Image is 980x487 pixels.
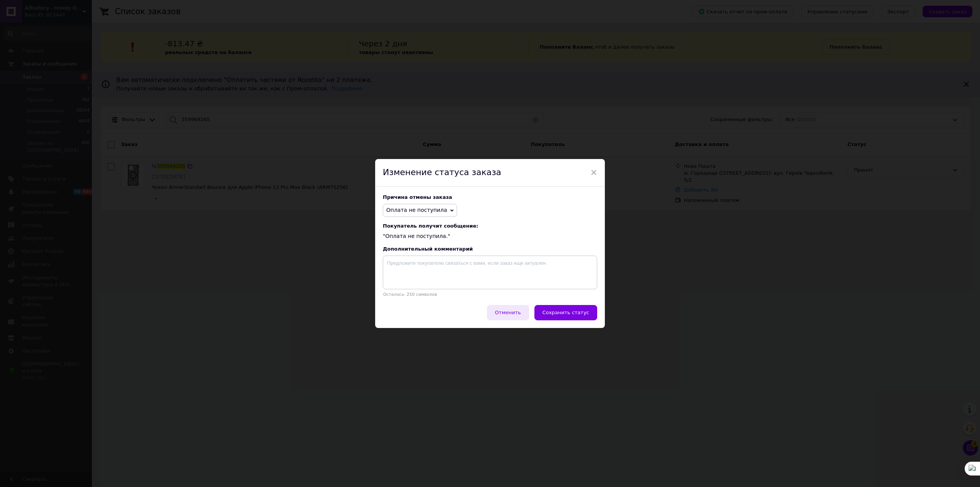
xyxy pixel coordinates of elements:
[487,305,529,320] button: Отменить
[375,159,605,187] div: Изменение статуса заказа
[542,310,589,315] span: Сохранить статус
[383,246,597,252] div: Дополнительный комментарий
[495,310,521,315] span: Отменить
[534,305,597,320] button: Сохранить статус
[386,207,447,213] span: Оплата не поступила
[590,166,597,179] span: ×
[383,223,597,240] div: "Оплата не поступила."
[383,194,597,200] div: Причина отмены заказа
[383,292,597,297] p: Осталось: 250 символов
[383,223,597,229] span: Покупатель получит сообщение:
